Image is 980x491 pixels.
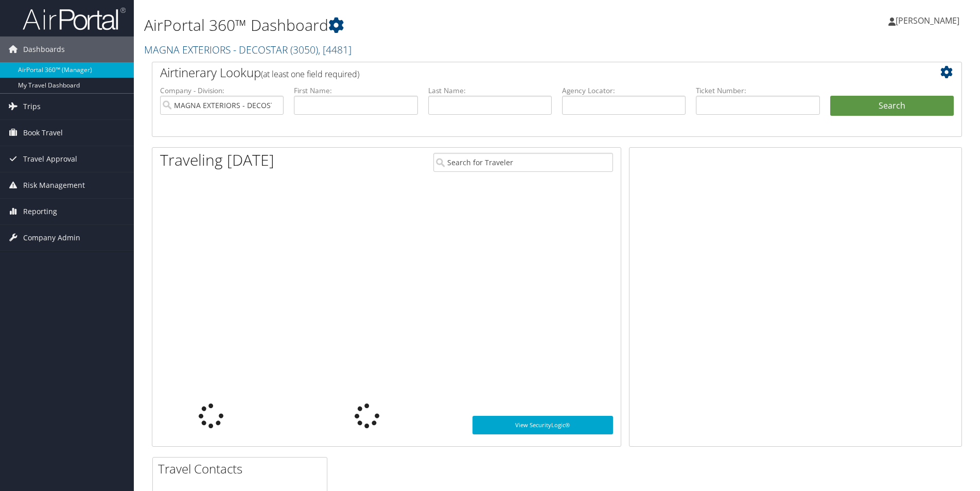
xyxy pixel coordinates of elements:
[23,120,63,146] span: Book Travel
[896,15,959,26] span: [PERSON_NAME]
[158,460,327,478] h2: Travel Contacts
[433,153,613,172] input: Search for Traveler
[23,94,41,119] span: Trips
[23,225,80,251] span: Company Admin
[160,85,284,96] label: Company - Division:
[294,85,417,96] label: First Name:
[160,149,274,171] h1: Traveling [DATE]
[562,85,686,96] label: Agency Locator:
[144,14,694,36] h1: AirPortal 360™ Dashboard
[23,199,57,224] span: Reporting
[428,85,552,96] label: Last Name:
[318,43,352,57] span: , [ 4481 ]
[23,172,85,198] span: Risk Management
[160,64,886,81] h2: Airtinerary Lookup
[144,43,352,57] a: MAGNA EXTERIORS - DECOSTAR
[830,96,954,116] button: Search
[888,5,970,36] a: [PERSON_NAME]
[261,68,359,80] span: (at least one field required)
[696,85,819,96] label: Ticket Number:
[23,146,77,172] span: Travel Approval
[472,416,613,434] a: View SecurityLogic®
[290,43,318,57] span: ( 3050 )
[23,37,65,62] span: Dashboards
[23,7,126,31] img: airportal-logo.png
